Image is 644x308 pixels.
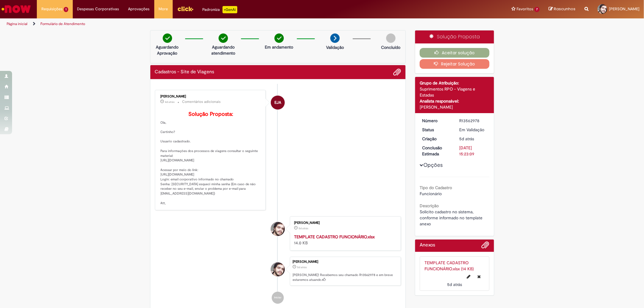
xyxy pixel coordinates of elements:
div: [PERSON_NAME] [294,221,395,225]
a: Rascunhos [549,6,575,12]
div: Carlos Dos Santos Camargo [271,262,285,276]
b: Descrição [420,203,439,208]
button: Excluir TEMPLATE CADASTRO FUNCIONÁRIO.xlsx [474,272,485,281]
div: Suprimentos RPO - Viagens e Estadas [420,86,489,98]
div: [DATE] 15:23:09 [459,145,487,157]
ul: Trilhas de página [5,18,425,30]
span: Solicito cadastro no sistema, conforme informado no template anexo [420,209,484,227]
div: Solução Proposta [415,30,494,43]
img: click_logo_yellow_360x200.png [177,4,194,13]
img: img-circle-grey.png [386,33,396,43]
button: Adicionar anexos [482,241,489,252]
span: Rascunhos [554,6,575,12]
span: 7 [534,7,540,12]
dt: Conclusão Estimada [418,145,455,157]
div: Carlos Dos Santos Camargo [271,222,285,236]
span: More [159,6,168,12]
div: [PERSON_NAME] [293,260,398,264]
p: Em andamento [265,44,293,50]
img: check-circle-green.png [219,33,228,43]
span: 4d atrás [165,100,175,104]
span: EJA [274,95,281,110]
time: 24/09/2025 13:22:55 [299,227,308,230]
dt: Status [418,127,455,133]
p: +GenAi [223,6,237,13]
span: Despesas Corporativas [77,6,119,12]
span: [PERSON_NAME] [609,6,639,11]
a: TEMPLATE CADASTRO FUNCIONÁRIO.xlsx [294,234,375,240]
a: Formulário de Atendimento [40,21,85,26]
p: Aguardando atendimento [209,44,238,56]
dt: Criação [418,136,455,142]
p: Validação [326,44,344,50]
img: ServiceNow [1,3,32,15]
span: Favoritos [517,6,533,12]
time: 24/09/2025 13:23:06 [297,265,307,269]
div: Em Validação [459,127,487,133]
a: TEMPLATE CADASTRO FUNCIONÁRIO.xlsx (14 KB) [425,260,474,271]
a: Página inicial [7,21,27,26]
button: Rejeitar Solução [420,59,489,69]
img: check-circle-green.png [163,33,172,43]
img: check-circle-green.png [274,33,284,43]
div: 24/09/2025 13:23:06 [459,136,487,142]
p: Ola, Certinho? Usuario cadastrado. Para informações dos processos de viagens consultar o seguinte... [161,111,261,205]
h2: Cadastros - Site de Viagens Histórico de tíquete [155,69,214,75]
div: Emilio Jose Andres Casado [271,96,285,110]
time: 25/09/2025 18:16:37 [165,100,175,104]
b: Solução Proposta: [188,111,233,118]
p: Aguardando Aprovação [153,44,182,56]
div: [PERSON_NAME] [161,95,261,98]
div: 14.0 KB [294,234,395,246]
time: 24/09/2025 13:23:06 [459,136,474,141]
span: Requisições [41,6,62,12]
img: arrow-next.png [330,33,340,43]
span: 5d atrás [299,227,308,230]
p: [PERSON_NAME]! Recebemos seu chamado R13562978 e em breve estaremos atuando. [293,273,398,282]
p: Concluído [381,44,400,50]
div: Analista responsável: [420,98,489,104]
span: Aprovações [128,6,150,12]
button: Aceitar solução [420,48,489,58]
span: 5d atrás [459,136,474,141]
button: Editar nome de arquivo TEMPLATE CADASTRO FUNCIONÁRIO.xlsx [463,272,474,281]
div: Grupo de Atribuição: [420,80,489,86]
li: Carlos Augusto dos Santos Camargo [155,257,401,286]
b: Tipo do Cadastro [420,185,452,190]
h2: Anexos [420,243,435,248]
button: Adicionar anexos [393,68,401,76]
div: [PERSON_NAME] [420,104,489,110]
small: Comentários adicionais [182,99,221,104]
div: Padroniza [203,6,237,13]
span: Funcionário [420,191,442,196]
div: R13562978 [459,118,487,124]
time: 24/09/2025 13:22:55 [447,282,462,287]
span: 5d atrás [447,282,462,287]
span: 5d atrás [297,265,307,269]
span: 1 [64,7,68,12]
dt: Número [418,118,455,124]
